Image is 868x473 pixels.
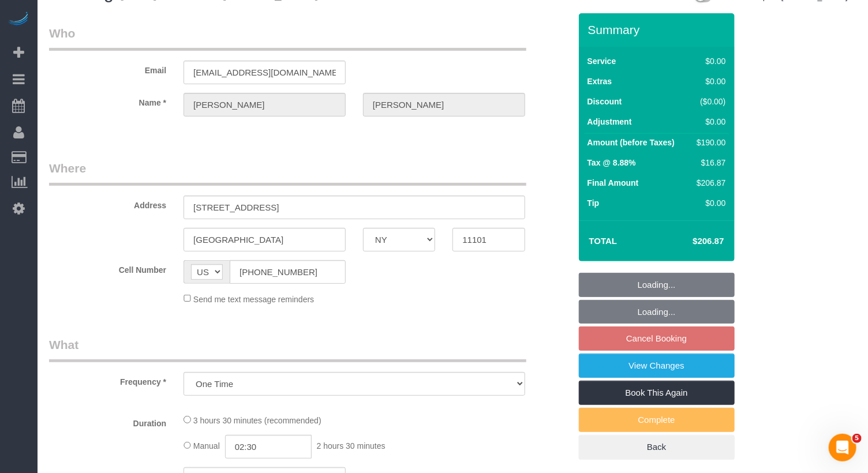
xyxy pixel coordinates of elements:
label: Cell Number [40,260,175,276]
h4: $206.87 [658,236,724,246]
h3: Summary [588,23,729,36]
label: Final Amount [588,177,639,189]
a: Book This Again [579,381,735,405]
label: Tip [588,197,600,209]
input: Zip Code [452,228,525,251]
input: Cell Number [230,260,346,284]
label: Amount (before Taxes) [588,137,675,148]
input: First Name [184,93,346,117]
label: Discount [588,96,622,107]
label: Address [40,196,175,211]
div: $0.00 [692,76,725,87]
span: 2 hours 30 minutes [317,441,386,451]
div: $0.00 [692,197,725,209]
legend: Where [49,160,526,186]
label: Name * [40,93,175,108]
label: Adjustment [588,116,632,127]
label: Frequency * [40,372,175,388]
label: Duration [40,414,175,429]
label: Email [40,61,175,76]
div: $16.87 [692,157,725,168]
div: $0.00 [692,55,725,67]
strong: Total [589,236,618,246]
div: $206.87 [692,177,725,189]
label: Tax @ 8.88% [588,157,636,168]
a: View Changes [579,354,735,378]
div: $190.00 [692,137,725,148]
input: Email [184,61,346,84]
a: Back [579,435,735,459]
span: Manual [193,441,220,451]
span: 3 hours 30 minutes (recommended) [193,416,321,425]
label: Extras [588,76,612,87]
input: Last Name [363,93,525,117]
span: Send me text message reminders [193,294,314,303]
span: 5 [852,434,862,443]
legend: What [49,336,526,362]
div: $0.00 [692,116,725,127]
div: ($0.00) [692,96,725,107]
img: Automaid Logo [7,12,30,28]
label: Service [588,55,616,67]
input: City [184,228,346,251]
iframe: Intercom live chat [829,434,856,461]
legend: Who [49,25,526,51]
